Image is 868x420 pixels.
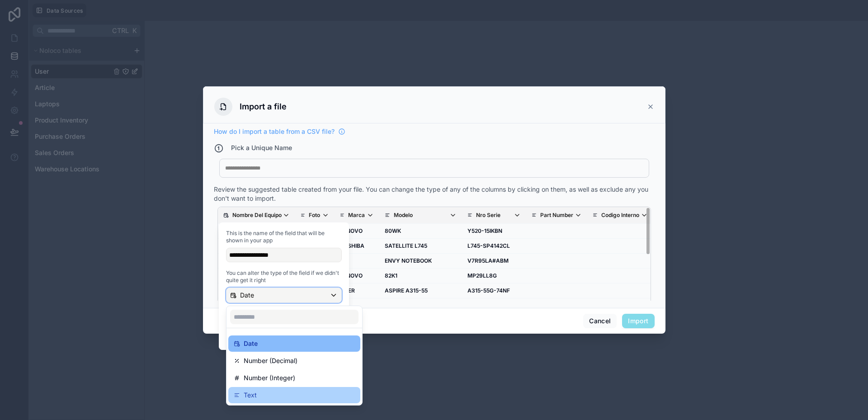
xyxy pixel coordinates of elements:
[379,283,462,298] td: ASPIRE A315-55
[240,100,287,113] h3: Import a file
[462,224,526,239] td: Y520-15IKBN
[218,283,295,298] td: [DATE] 0:00
[601,212,639,219] p: Codigo Interno
[214,127,335,136] span: How do I import a table from a CSV file?
[462,269,526,283] td: MP29LL8G
[335,298,379,313] td: HP
[335,239,379,254] td: TOSHIBA
[244,373,295,383] p: Number (Integer)
[232,212,282,219] p: Nombre Del Equipo
[540,212,573,219] p: Part Number
[214,185,655,203] div: Review the suggested table created from your file. You can change the type of any of the columns ...
[218,254,295,269] td: [DATE] 0:00
[309,212,320,219] p: Foto
[335,283,379,298] td: ACER
[244,338,258,349] p: Date
[379,298,462,313] td: PAVILION 15-CS0003LA
[462,298,526,313] td: 3PX09LA
[394,212,413,219] p: Modelo
[462,283,526,298] td: A315-55G-74NF
[335,269,379,283] td: LENOVO
[335,254,379,269] td: HP
[218,239,295,254] td: [DATE] 0:00
[583,314,617,328] button: Cancel
[218,224,295,239] td: [DATE] 0:00
[379,239,462,254] td: SATELLITE L745
[462,239,526,254] td: L745-SP4142CL
[476,212,500,219] p: Nro Serie
[379,269,462,283] td: 82K1
[379,254,462,269] td: ENVY NOTEBOOK
[244,355,297,366] p: Number (Decimal)
[244,390,257,401] p: Text
[218,269,295,283] td: [DATE] 0:00
[231,143,292,153] h4: Pick a Unique Name
[214,127,345,136] a: How do I import a table from a CSV file?
[462,254,526,269] td: V7R95LA#ABM
[218,298,295,313] td: [DATE] 0:00
[348,212,365,219] p: Marca
[379,224,462,239] td: 80WK
[335,224,379,239] td: LENOVO
[218,207,651,315] div: scrollable content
